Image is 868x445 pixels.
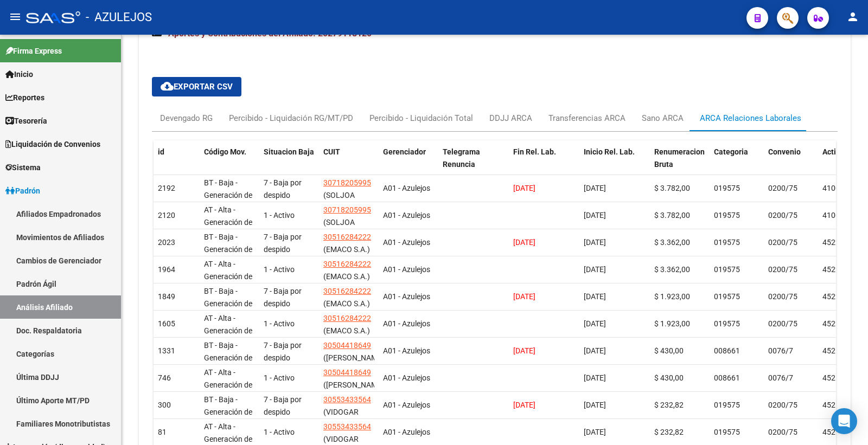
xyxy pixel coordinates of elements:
span: $ 3.362,00 [654,265,690,274]
span: 7 - Baja por despido [264,395,302,416]
span: AT - Alta - Generación de clave [204,314,252,347]
span: 019575 [714,428,740,436]
span: (EMACO S.A.) [323,245,370,254]
span: 1 - Activo [264,211,295,220]
span: 30504418649 [323,368,371,377]
span: - AZULEJOS [86,5,152,29]
div: Transferencias ARCA [548,112,626,124]
span: BT - Baja - Generación de Clave [204,341,252,375]
span: A01 - Azulejos [383,373,430,382]
span: [DATE] [513,184,535,192]
datatable-header-cell: Fin Rel. Lab. [509,140,579,188]
datatable-header-cell: Inicio Rel. Lab. [579,140,650,188]
span: 019575 [714,238,740,247]
span: Reportes [5,92,44,104]
span: 30516284222 [323,314,371,323]
span: Liquidación de Convenios [5,138,100,150]
span: 2120 [158,211,175,220]
span: 452100 [822,346,848,355]
span: 1849 [158,292,175,301]
span: 81 [158,428,167,436]
span: ([PERSON_NAME] S.A) [323,353,384,375]
span: 410011 [822,184,848,192]
span: 008661 [714,346,740,355]
span: 1 - Activo [264,265,295,274]
span: id [158,147,164,156]
span: Actividad [822,147,855,156]
span: Sistema [5,162,41,173]
span: (EMACO S.A.) [323,326,370,335]
span: A01 - Azulejos [383,319,430,328]
span: 30718205995 [323,178,371,187]
span: Situacion Baja [264,147,314,156]
span: $ 1.923,00 [654,319,690,328]
span: Categoria [714,147,748,156]
span: 0200/75 [768,211,797,220]
span: CUIT [323,147,340,156]
span: AT - Alta - Generación de clave [204,205,252,239]
span: AT - Alta - Generación de clave [204,368,252,402]
span: 0076/7 [768,373,793,382]
span: Telegrama Renuncia [443,147,480,169]
datatable-header-cell: Telegrama Renuncia [438,140,509,188]
span: A01 - Azulejos [383,265,430,274]
span: [DATE] [513,238,535,247]
span: 452200 [822,319,848,328]
button: Exportar CSV [152,77,241,96]
span: Tesorería [5,115,47,127]
span: [DATE] [584,346,606,355]
span: 30553433564 [323,395,371,404]
span: 452200 [822,238,848,247]
span: 019575 [714,211,740,220]
datatable-header-cell: Gerenciador [379,140,438,188]
span: 0200/75 [768,238,797,247]
span: 452200 [822,292,848,301]
datatable-header-cell: Categoria [710,140,764,188]
span: BT - Baja - Generación de Clave [204,233,252,266]
span: [DATE] [584,184,606,192]
span: (SOLJOA CONSTRUCCIONES) [323,218,392,239]
span: Inicio Rel. Lab. [584,147,635,156]
span: $ 232,82 [654,428,684,436]
span: A01 - Azulejos [383,292,430,301]
datatable-header-cell: Código Mov. [200,140,259,188]
span: 0076/7 [768,346,793,355]
span: 019575 [714,292,740,301]
span: [DATE] [513,346,535,355]
span: 0200/75 [768,184,797,192]
span: 1964 [158,265,175,274]
span: A01 - Azulejos [383,428,430,436]
span: [DATE] [584,265,606,274]
span: ([PERSON_NAME] S.A) [323,380,384,402]
span: 0200/75 [768,319,797,328]
span: BT - Baja - Generación de Clave [204,287,252,320]
span: 0200/75 [768,401,797,409]
span: 2023 [158,238,175,247]
datatable-header-cell: Convenio [764,140,818,188]
mat-icon: cloud_download [161,80,174,93]
span: 0200/75 [768,265,797,274]
span: [DATE] [513,292,535,301]
span: 0200/75 [768,292,797,301]
span: 30504418649 [323,341,371,350]
mat-icon: menu [9,10,22,23]
span: [DATE] [584,211,606,220]
datatable-header-cell: Situacion Baja [259,140,319,188]
span: Renumeracion Bruta [654,147,705,169]
span: Exportar CSV [161,82,233,92]
span: 452100 [822,373,848,382]
span: 019575 [714,401,740,409]
span: [DATE] [513,401,535,409]
span: 30516284222 [323,260,371,268]
span: [DATE] [584,401,606,409]
span: Fin Rel. Lab. [513,147,556,156]
span: Código Mov. [204,147,246,156]
span: 452100 [822,401,848,409]
div: Open Intercom Messenger [831,408,857,434]
span: 746 [158,373,171,382]
div: Sano ARCA [642,112,684,124]
span: Convenio [768,147,801,156]
span: 2192 [158,184,175,192]
span: [DATE] [584,319,606,328]
div: Percibido - Liquidación Total [369,112,473,124]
